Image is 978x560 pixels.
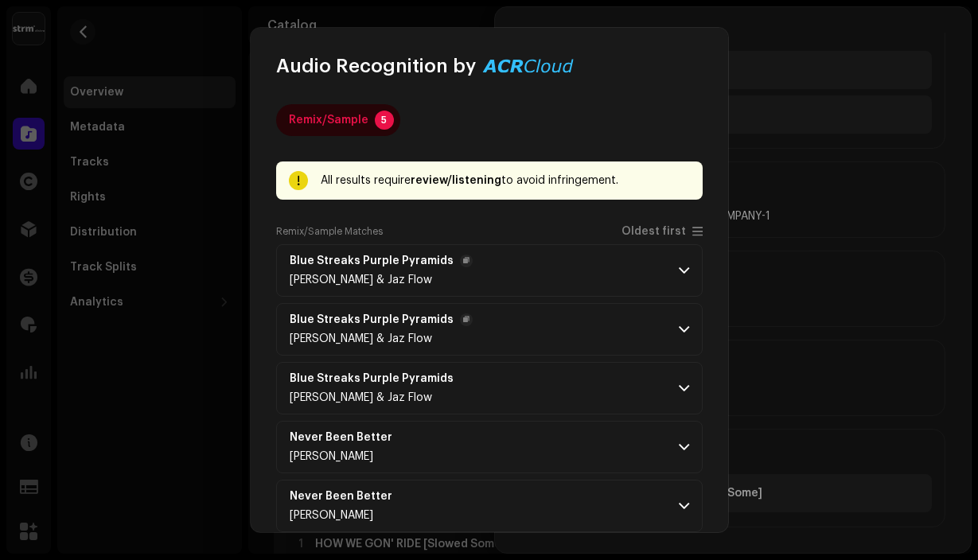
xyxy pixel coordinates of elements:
[290,274,432,286] span: Adam Wise & Jaz Flow
[276,480,703,532] p-accordion-header: Never Been Better[PERSON_NAME]
[375,111,394,130] p-badge: 5
[290,313,473,326] span: Blue Streaks Purple Pyramids
[289,104,368,136] div: Remix/Sample
[276,421,703,473] p-accordion-header: Never Been Better[PERSON_NAME]
[276,225,383,238] label: Remix/Sample Matches
[290,255,473,267] span: Blue Streaks Purple Pyramids
[321,171,690,190] div: All results require to avoid infringement.
[290,451,373,462] span: Kory Bard
[290,490,392,503] strong: Never Been Better
[290,431,392,444] strong: Never Been Better
[290,431,411,444] span: Never Been Better
[290,490,411,503] span: Never Been Better
[621,225,703,238] p-togglebutton: Oldest first
[276,362,703,414] p-accordion-header: Blue Streaks Purple Pyramids[PERSON_NAME] & Jaz Flow
[290,372,454,385] strong: Blue Streaks Purple Pyramids
[290,333,432,344] span: Adam Wise & Jaz Flow
[290,392,432,403] span: Adam Wise & Jaz Flow
[276,53,476,79] span: Audio Recognition by
[290,255,454,267] strong: Blue Streaks Purple Pyramids
[290,313,454,326] strong: Blue Streaks Purple Pyramids
[276,244,703,297] p-accordion-header: Blue Streaks Purple Pyramids[PERSON_NAME] & Jaz Flow
[290,510,373,521] span: Kory Bard
[290,372,473,385] span: Blue Streaks Purple Pyramids
[621,226,686,238] span: Oldest first
[276,303,703,356] p-accordion-header: Blue Streaks Purple Pyramids[PERSON_NAME] & Jaz Flow
[411,175,501,186] strong: review/listening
